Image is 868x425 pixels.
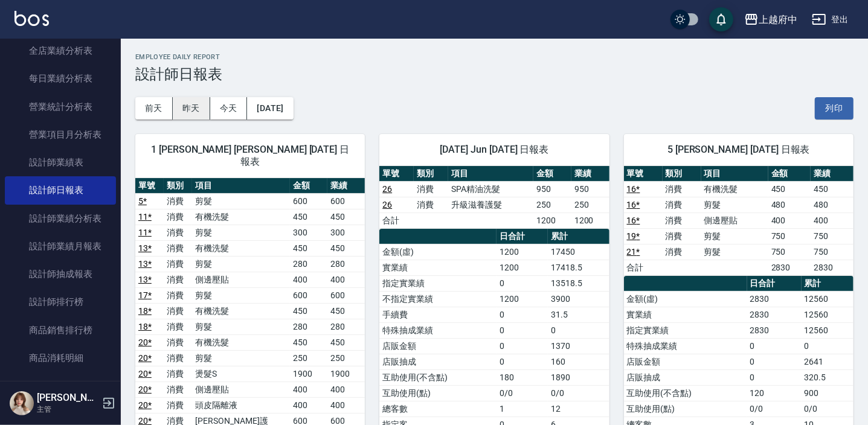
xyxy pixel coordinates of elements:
[135,178,164,194] th: 單號
[709,7,733,31] button: save
[497,260,548,275] td: 1200
[5,121,116,149] a: 營業項目月分析表
[247,97,293,120] button: [DATE]
[5,260,116,288] a: 設計師抽成報表
[192,319,290,334] td: 剪髮
[164,382,192,397] td: 消費
[533,181,571,197] td: 950
[815,97,854,120] button: 列印
[768,260,811,275] td: 2830
[210,97,248,120] button: 今天
[290,272,327,287] td: 400
[768,228,811,244] td: 750
[192,382,290,397] td: 側邊壓貼
[663,244,701,260] td: 消費
[548,385,609,401] td: 0/0
[802,276,854,292] th: 累計
[497,354,548,369] td: 0
[448,166,533,182] th: 項目
[192,240,290,256] td: 有機洗髮
[548,275,609,291] td: 13518.5
[327,256,365,272] td: 280
[548,244,609,260] td: 17450
[533,197,571,212] td: 250
[747,369,802,385] td: 0
[37,392,98,404] h5: [PERSON_NAME]
[497,401,548,417] td: 1
[192,272,290,287] td: 側邊壓貼
[807,8,854,31] button: 登出
[624,322,747,338] td: 指定實業績
[192,397,290,413] td: 頭皮隔離液
[290,193,327,209] td: 600
[759,12,797,27] div: 上越府中
[379,354,496,369] td: 店販抽成
[192,366,290,382] td: 燙髮S
[379,244,496,260] td: 金額(虛)
[5,149,116,176] a: 設計師業績表
[192,256,290,272] td: 剪髮
[624,401,747,417] td: 互助使用(點)
[638,144,839,156] span: 5 [PERSON_NAME] [DATE] 日報表
[414,166,448,182] th: 類別
[548,260,609,275] td: 17418.5
[747,385,802,401] td: 120
[624,338,747,354] td: 特殊抽成業績
[327,334,365,350] td: 450
[571,181,609,197] td: 950
[164,366,192,382] td: 消費
[533,212,571,228] td: 1200
[548,401,609,417] td: 12
[497,275,548,291] td: 0
[164,178,192,194] th: 類別
[379,291,496,307] td: 不指定實業績
[164,350,192,366] td: 消費
[379,166,609,229] table: a dense table
[811,181,854,197] td: 450
[290,319,327,334] td: 280
[379,369,496,385] td: 互助使用(不含點)
[5,344,116,372] a: 商品消耗明細
[747,322,802,338] td: 2830
[10,391,34,415] img: Person
[164,225,192,240] td: 消費
[768,166,811,182] th: 金額
[192,225,290,240] td: 剪髮
[327,240,365,256] td: 450
[37,404,98,415] p: 主管
[290,225,327,240] td: 300
[5,232,116,260] a: 設計師業績月報表
[290,350,327,366] td: 250
[382,200,392,209] a: 26
[414,181,448,197] td: 消費
[739,7,802,32] button: 上越府中
[379,385,496,401] td: 互助使用(點)
[327,272,365,287] td: 400
[164,397,192,413] td: 消費
[327,209,365,225] td: 450
[624,291,747,307] td: 金額(虛)
[548,291,609,307] td: 3900
[802,322,854,338] td: 12560
[571,212,609,228] td: 1200
[164,319,192,334] td: 消費
[624,385,747,401] td: 互助使用(不含點)
[290,178,327,194] th: 金額
[747,354,802,369] td: 0
[414,197,448,212] td: 消費
[394,144,594,156] span: [DATE] Jun [DATE] 日報表
[327,366,365,382] td: 1900
[533,166,571,182] th: 金額
[811,212,854,228] td: 400
[164,272,192,287] td: 消費
[327,225,365,240] td: 300
[768,197,811,212] td: 480
[327,178,365,194] th: 業績
[448,197,533,212] td: 升級滋養護髮
[379,338,496,354] td: 店販金額
[624,166,663,182] th: 單號
[768,181,811,197] td: 450
[548,354,609,369] td: 160
[802,354,854,369] td: 2641
[327,287,365,303] td: 600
